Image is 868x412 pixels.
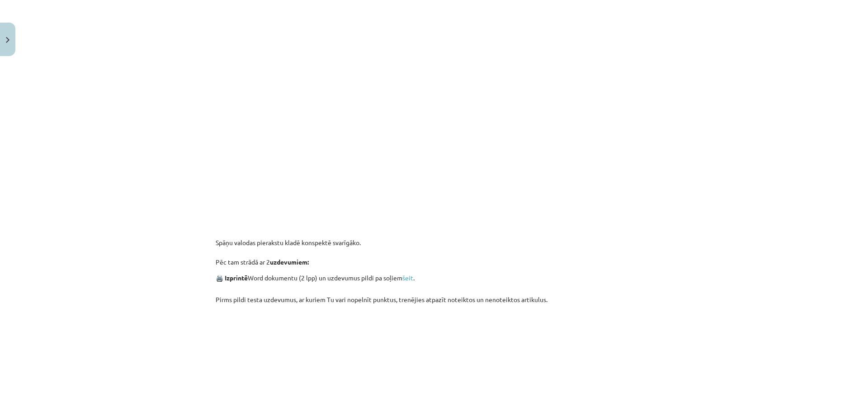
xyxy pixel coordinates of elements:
[216,288,652,304] p: Pirms pildi testa uzdevumus, ar kuriem Tu vari nopelnīt punktus, trenējies atpazīt noteiktos un n...
[216,274,248,282] strong: 🖨️ Izprintē
[216,253,652,267] p: Pēc tam strādā ar 2
[402,274,413,282] a: šeit
[216,231,652,247] p: Spāņu valodas pierakstu kladē konspektē svarīgāko.
[216,272,652,283] p: Word dokumentu (2 lpp) un uzdevumus pildi pa soļiem .
[270,258,309,266] strong: uzdevumiem:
